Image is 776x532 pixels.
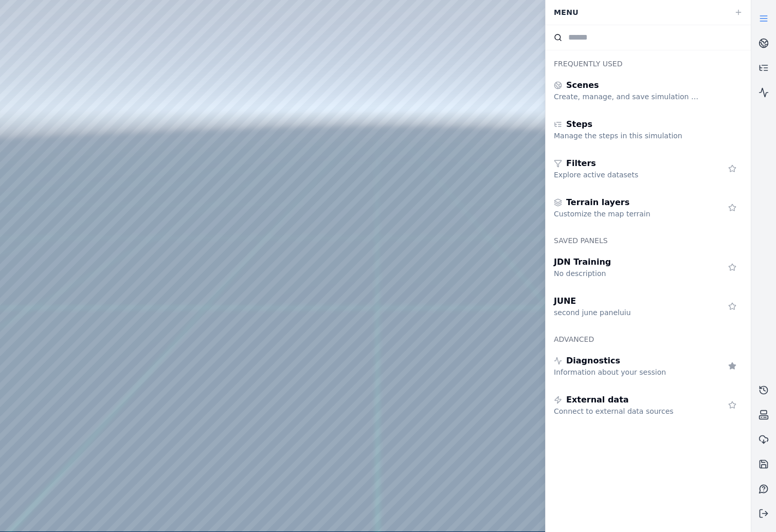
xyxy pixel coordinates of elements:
div: Menu [548,3,728,22]
div: Advanced [546,326,751,346]
div: Frequently Used [546,50,751,71]
div: Manage the steps in this simulation [554,131,702,141]
div: Information about your session [554,367,702,377]
span: Terrain layers [566,196,629,209]
span: External data [566,394,629,406]
div: Saved panels [546,227,751,248]
span: Steps [566,118,592,131]
span: Diagnostics [566,355,620,367]
div: Customize the map terrain [554,209,702,219]
div: Create, manage, and save simulation scenes [554,91,702,102]
span: JUNE [554,295,576,307]
div: Explore active datasets [554,170,702,180]
div: Connect to external data sources [554,406,702,416]
span: Filters [566,157,596,170]
div: second june paneluiu [554,307,702,318]
span: JDN Training [554,256,611,268]
div: No description [554,268,702,279]
span: Scenes [566,79,599,91]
